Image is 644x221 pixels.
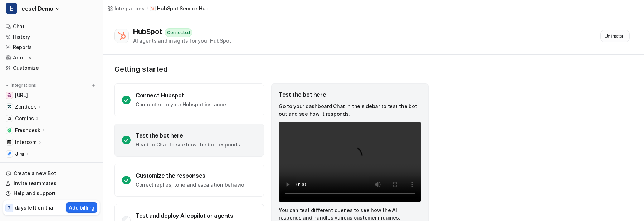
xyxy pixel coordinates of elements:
div: AI agents and insights for your HubSpot [133,37,231,44]
video: Your browser does not support the video tag. [279,122,421,202]
div: Test and deploy AI copilot or agents [136,212,238,219]
p: Connected to your Hubspot instance [136,101,226,108]
a: Integrations [107,5,145,12]
img: menu_add.svg [91,83,96,88]
a: HubSpot Service Hub iconHubSpot Service Hub [150,5,209,12]
img: Zendesk [7,105,11,109]
span: eesel Demo [21,4,53,14]
img: Freshdesk [7,128,11,133]
p: 7 [8,205,11,211]
p: Getting started [114,65,429,73]
span: [URL] [15,92,28,99]
span: / [147,5,148,12]
div: Test the bot here [136,132,240,139]
div: Connect Hubspot [136,92,226,99]
p: Gorgias [15,115,34,122]
img: Jira [7,152,11,156]
div: HubSpot [133,27,165,36]
p: Add billing [69,204,94,211]
img: Intercom [7,140,11,144]
p: Freshdesk [15,127,40,134]
p: Jira [15,150,24,158]
button: Uninstall [600,30,630,42]
p: Go to your dashboard Chat in the sidebar to test the bot out and see how it responds. [279,102,421,117]
img: HubSpot Service Hub icon [151,7,155,10]
p: HubSpot Service Hub [157,5,209,12]
a: Articles [3,53,100,63]
a: History [3,32,100,42]
span: E [6,3,17,14]
p: Correct replies, tone and escalation behavior [136,181,246,188]
div: Test the bot here [279,91,421,98]
a: Chat [3,21,100,32]
a: Create a new Bot [3,168,100,178]
a: Invite teammates [3,178,100,188]
a: Reports [3,42,100,52]
p: Head to Chat to see how the bot responds [136,141,240,148]
p: Intercom [15,139,36,146]
div: Connected [165,28,192,37]
img: HubSpot Service Hub [117,31,127,41]
a: Customize [3,63,100,73]
p: Integrations [11,82,36,88]
img: Gorgias [7,116,11,121]
div: Integrations [114,5,145,12]
p: Zendesk [15,103,36,110]
button: Integrations [3,82,38,89]
img: docs.eesel.ai [7,93,11,97]
button: Add billing [66,202,97,213]
div: Customize the responses [136,172,246,179]
a: Help and support [3,188,100,198]
img: expand menu [4,83,9,88]
p: days left on trial [15,204,55,211]
a: docs.eesel.ai[URL] [3,90,100,100]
